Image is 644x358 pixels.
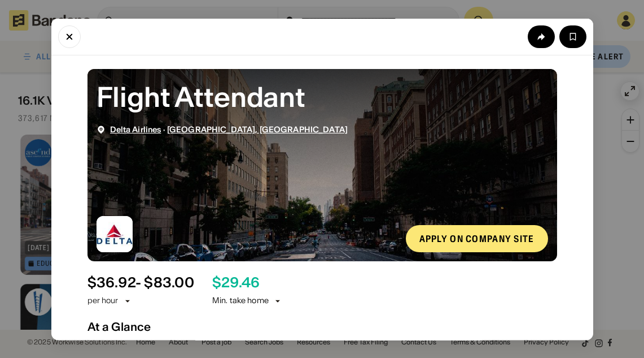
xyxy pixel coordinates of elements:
[87,320,557,333] div: At a Glance
[97,215,133,252] img: Delta Airlines logo
[167,124,348,134] a: [GEOGRAPHIC_DATA], [GEOGRAPHIC_DATA]
[87,295,119,307] div: per hour
[58,25,81,48] button: Close
[110,124,161,134] a: Delta Airlines
[212,295,282,307] div: Min. take home
[212,274,260,291] div: $ 29.46
[110,124,348,134] div: ·
[419,234,535,243] div: Apply on company site
[87,274,194,291] div: $ 36.92 - $83.00
[406,225,548,252] a: Apply on company site
[97,77,548,115] div: Flight Attendant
